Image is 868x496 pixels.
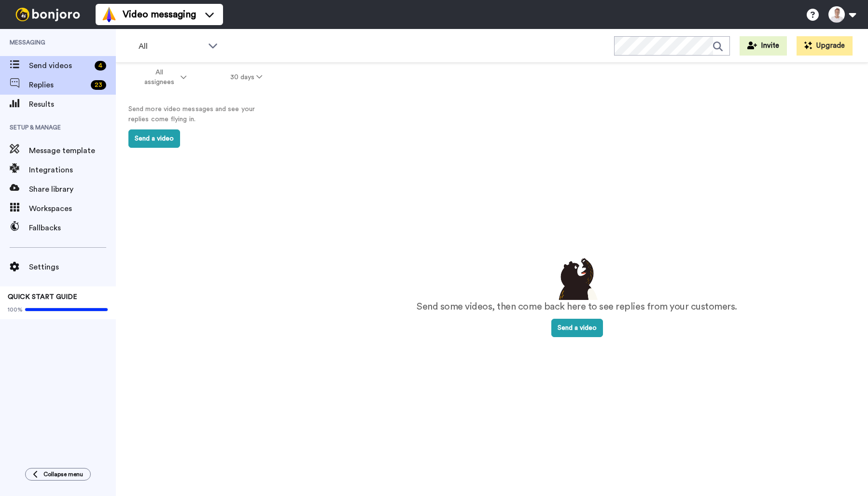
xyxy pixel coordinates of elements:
button: All assignees [118,64,209,91]
span: Send videos [29,60,91,71]
span: Message template [29,145,116,156]
span: Share library [29,184,116,195]
span: Fallbacks [29,222,116,234]
button: Send a video [128,129,180,148]
span: All assignees [140,68,179,87]
span: Collapse menu [43,470,83,478]
span: Integrations [29,164,116,176]
span: Replies [29,79,87,91]
span: Settings [29,261,116,273]
div: 23 [91,80,106,90]
span: QUICK START GUIDE [8,294,77,300]
span: Video messaging [123,8,196,21]
button: Collapse menu [25,468,91,481]
p: Send some videos, then come back here to see replies from your customers. [417,300,737,314]
button: Invite [740,36,787,56]
p: Send more video messages and see your replies come flying in. [128,104,273,125]
button: Upgrade [797,36,853,56]
img: bj-logo-header-white.svg [12,8,84,21]
span: Results [29,99,116,110]
img: vm-color.svg [101,7,117,22]
button: 30 days [209,69,284,86]
span: All [139,41,203,52]
div: 4 [95,61,106,71]
span: Workspaces [29,203,116,214]
span: 100% [8,306,23,313]
button: Send a video [551,319,603,337]
a: Send a video [551,325,603,331]
img: results-emptystates.png [553,255,601,300]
